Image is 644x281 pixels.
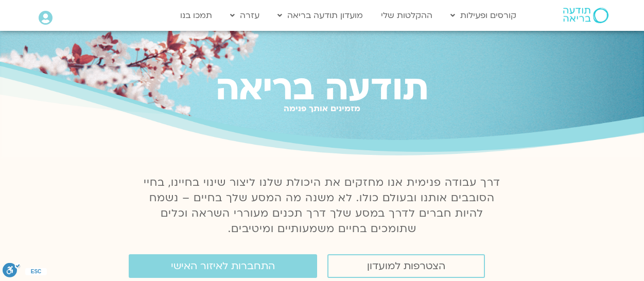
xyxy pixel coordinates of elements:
[367,260,445,272] span: הצטרפות למועדון
[171,260,275,272] span: התחברות לאיזור האישי
[327,254,485,278] a: הצטרפות למועדון
[563,8,608,23] img: תודעה בריאה
[138,175,507,237] p: דרך עבודה פנימית אנו מחזקים את היכולת שלנו ליצור שינוי בחיינו, בחיי הסובבים אותנו ובעולם כולו. לא...
[129,254,317,278] a: התחברות לאיזור האישי
[175,6,217,25] a: תמכו בנו
[445,6,521,25] a: קורסים ופעילות
[272,6,368,25] a: מועדון תודעה בריאה
[225,6,265,25] a: עזרה
[376,6,438,25] a: ההקלטות שלי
